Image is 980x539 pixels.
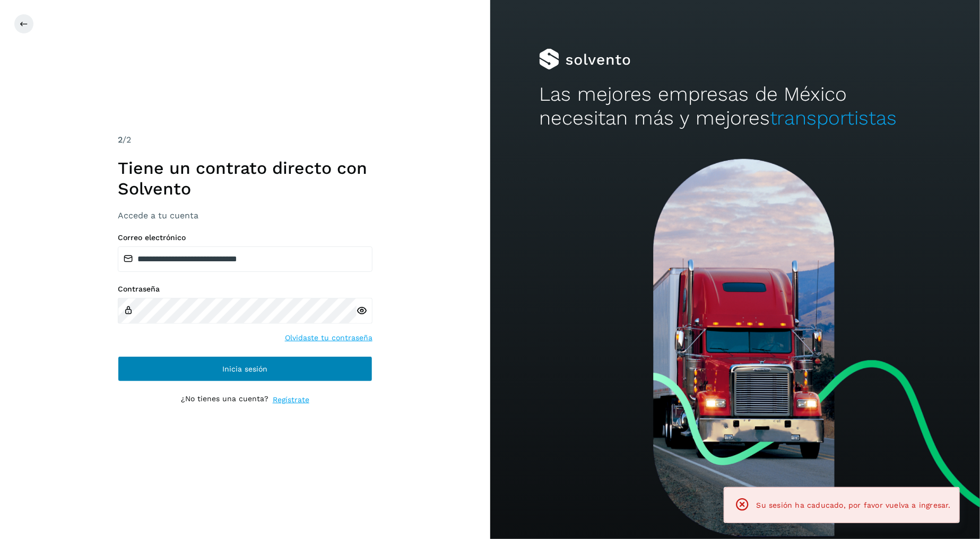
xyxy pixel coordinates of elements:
[222,365,267,373] span: Inicia sesión
[118,158,372,199] h1: Tiene un contrato directo con Solvento
[770,107,897,129] span: transportistas
[273,394,309,405] a: Regístrate
[118,356,372,382] button: Inicia sesión
[285,332,372,343] a: Olvidaste tu contraseña
[118,285,372,294] label: Contraseña
[118,134,372,146] div: /2
[118,210,372,220] h3: Accede a tu cuenta
[757,501,951,509] span: Su sesión ha caducado, por favor vuelva a ingresar.
[181,394,268,405] p: ¿No tienes una cuenta?
[118,233,372,242] label: Correo electrónico
[539,83,931,130] h2: Las mejores empresas de México necesitan más y mejores
[118,135,123,145] span: 2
